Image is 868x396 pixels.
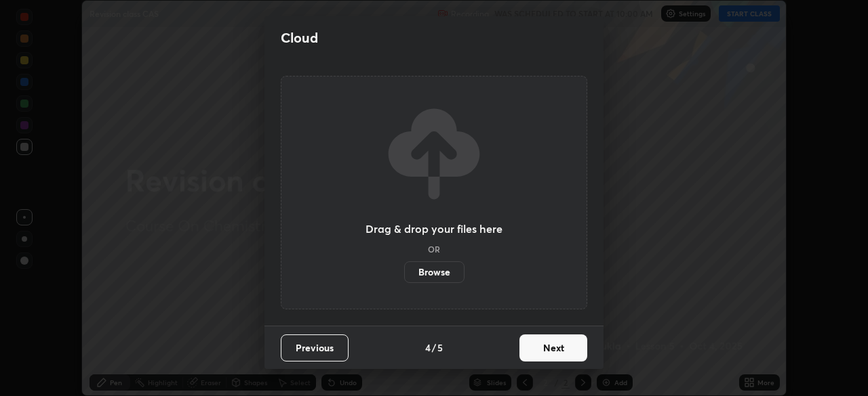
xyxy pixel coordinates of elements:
[281,334,349,361] button: Previous
[432,340,436,355] h4: /
[281,29,318,47] h2: Cloud
[437,340,443,355] h4: 5
[519,334,587,361] button: Next
[428,245,440,253] h5: OR
[366,223,502,234] h3: Drag & drop your files here
[425,340,431,355] h4: 4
